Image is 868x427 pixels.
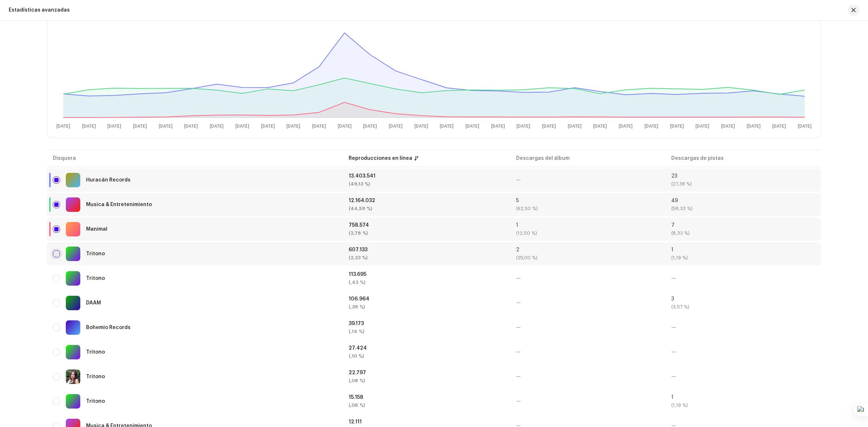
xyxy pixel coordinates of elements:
[516,231,660,236] div: (12,50 %)
[349,255,504,260] div: (2,23 %)
[349,247,504,252] div: 607.133
[516,325,660,330] div: —
[363,124,377,129] text: [DATE]
[349,419,504,424] div: 12.111
[542,124,556,129] text: [DATE]
[235,124,249,129] text: [DATE]
[349,182,504,187] div: (49,13 %)
[516,247,660,252] div: 2
[349,378,504,383] div: (,08 %)
[349,403,504,408] div: (,06 %)
[619,124,633,129] text: [DATE]
[349,296,504,302] div: 106.964
[644,124,658,129] text: [DATE]
[671,403,815,408] div: (1,19 %)
[516,124,530,129] text: [DATE]
[516,255,660,260] div: (25,00 %)
[184,124,198,129] text: [DATE]
[491,124,505,129] text: [DATE]
[671,247,815,252] div: 1
[338,124,352,129] text: [DATE]
[516,374,660,379] div: —
[671,325,815,330] div: —
[671,296,815,302] div: 3
[349,198,504,203] div: 12.164.032
[670,124,684,129] text: [DATE]
[159,124,173,129] text: [DATE]
[86,178,131,183] div: Huracán Records
[349,354,504,359] div: (,10 %)
[516,178,660,183] div: —
[312,124,326,129] text: [DATE]
[349,370,504,375] div: 22.797
[210,124,224,129] text: [DATE]
[671,223,815,228] div: 7
[349,329,504,334] div: (,14 %)
[349,231,504,236] div: (2,78 %)
[798,124,812,129] text: [DATE]
[349,304,504,309] div: (,39 %)
[414,124,428,129] text: [DATE]
[671,304,815,309] div: (3,57 %)
[671,374,815,379] div: —
[349,280,504,285] div: (,42 %)
[86,325,131,330] div: Bohemio Records
[516,223,660,228] div: 1
[86,202,152,207] div: Musica & Entretenimiento
[593,124,607,129] text: [DATE]
[747,124,761,129] text: [DATE]
[286,124,300,129] text: [DATE]
[261,124,275,129] text: [DATE]
[516,300,660,306] div: —
[516,276,660,281] div: —
[349,321,504,326] div: 39.173
[671,395,815,400] div: 1
[671,276,815,281] div: —
[349,346,504,351] div: 27.424
[389,124,403,129] text: [DATE]
[349,223,504,228] div: 758.574
[516,399,660,404] div: —
[465,124,479,129] text: [DATE]
[671,198,815,203] div: 49
[516,206,660,211] div: (62,50 %)
[695,124,709,129] text: [DATE]
[671,206,815,211] div: (58,33 %)
[349,206,504,211] div: (44,59 %)
[671,174,815,179] div: 23
[440,124,454,129] text: [DATE]
[349,272,504,277] div: 113.695
[671,231,815,236] div: (8,33 %)
[671,255,815,260] div: (1,19 %)
[721,124,735,129] text: [DATE]
[349,174,504,179] div: 13.403.541
[516,350,660,355] div: —
[133,124,147,129] text: [DATE]
[671,182,815,187] div: (27,38 %)
[671,350,815,355] div: —
[568,124,582,129] text: [DATE]
[516,198,660,203] div: 5
[772,124,786,129] text: [DATE]
[349,395,504,400] div: 15.158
